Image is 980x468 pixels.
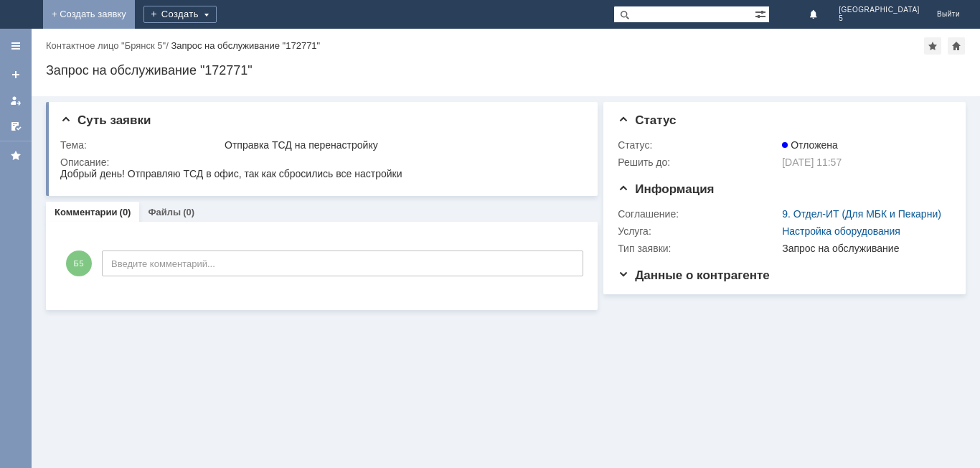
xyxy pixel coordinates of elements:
div: Создать [143,6,217,23]
div: Статус: [618,139,779,151]
div: (0) [120,207,131,217]
a: 9. Отдел-ИТ (Для МБК и Пекарни) [782,208,941,220]
a: Создать заявку [4,63,27,86]
span: Данные о контрагенте [618,268,770,282]
span: Расширенный поиск [755,6,769,20]
div: Запрос на обслуживание "172771" [171,40,320,51]
span: [GEOGRAPHIC_DATA] [839,6,920,14]
span: Статус [618,113,676,127]
div: Описание: [60,156,581,168]
div: Тема: [60,139,222,151]
a: Мои согласования [4,115,27,138]
span: Б5 [66,251,92,276]
span: Информация [618,182,714,196]
div: Запрос на обслуживание "172771" [46,63,966,78]
div: / [46,40,171,51]
a: Файлы [148,207,181,217]
span: Отложена [782,139,838,151]
div: Сделать домашней страницей [948,37,965,55]
a: Контактное лицо "Брянск 5" [46,40,166,51]
div: Соглашение: [618,208,779,220]
div: Добавить в избранное [924,37,941,55]
div: Запрос на обслуживание [782,243,945,254]
span: Суть заявки [60,113,151,127]
a: Комментарии [55,207,118,217]
div: (0) [183,207,194,217]
div: Решить до: [618,156,779,168]
div: Услуга: [618,225,779,237]
a: Мои заявки [4,89,27,112]
div: Отправка ТСД на перенастройку [225,139,578,151]
div: Тип заявки: [618,243,779,254]
span: [DATE] 11:57 [782,156,842,168]
span: 5 [839,14,920,23]
a: Настройка оборудования [782,225,900,237]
